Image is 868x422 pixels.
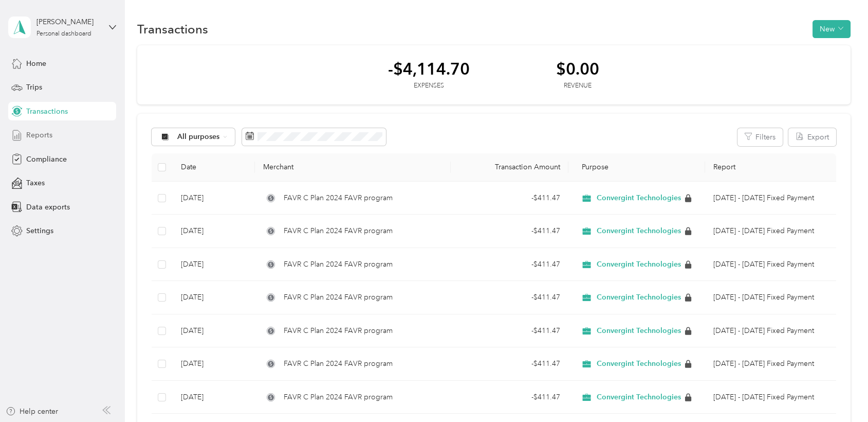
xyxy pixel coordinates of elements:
td: Apr 1 - 30, 2025 Fixed Payment [705,347,836,381]
td: May 1 - 31, 2025 Fixed Payment [705,314,836,348]
div: - $411.47 [459,325,560,337]
td: Sep 1 - 30, 2025 Fixed Payment [705,182,836,215]
div: - $411.47 [459,292,560,303]
span: Home [26,58,46,69]
td: [DATE] [173,314,255,348]
td: Jun 1 - 30, 2025 Fixed Payment [705,281,836,314]
span: Convergint Technologies [597,293,681,302]
span: Compliance [26,154,67,165]
th: Date [173,153,255,182]
div: Expenses [388,81,470,91]
div: - $411.47 [459,259,560,270]
div: - $411.47 [459,192,560,204]
button: Filters [737,128,783,146]
span: FAVR C Plan 2024 FAVR program [284,392,393,403]
span: Transactions [26,106,68,117]
th: Report [705,153,836,182]
span: Convergint Technologies [597,359,681,368]
td: [DATE] [173,281,255,314]
span: FAVR C Plan 2024 FAVR program [284,325,393,337]
div: - $411.47 [459,225,560,237]
span: FAVR C Plan 2024 FAVR program [284,292,393,303]
div: Revenue [556,81,599,91]
div: Personal dashboard [36,31,91,37]
iframe: Everlance-gr Chat Button Frame [810,364,868,422]
span: Convergint Technologies [597,194,681,203]
span: Convergint Technologies [597,260,681,269]
span: FAVR C Plan 2024 FAVR program [284,259,393,270]
td: [DATE] [173,182,255,215]
div: [PERSON_NAME] [36,16,101,27]
button: Help center [6,406,58,417]
span: Reports [26,130,52,140]
td: [DATE] [173,381,255,414]
div: - $411.47 [459,358,560,370]
span: FAVR C Plan 2024 FAVR program [284,192,393,204]
td: Mar 1 - 31, 2025 Fixed Payment [705,381,836,414]
span: Trips [26,82,42,93]
div: - $411.47 [459,392,560,403]
td: [DATE] [173,215,255,248]
button: New [812,20,851,38]
h1: Transactions [137,24,208,34]
span: Settings [26,225,53,236]
button: Export [788,128,836,146]
span: Convergint Technologies [597,326,681,336]
span: Taxes [26,178,45,188]
span: Purpose [577,163,609,171]
td: Aug 1 - 31, 2025 Fixed Payment [705,215,836,248]
td: [DATE] [173,347,255,381]
span: All purposes [177,133,220,140]
td: Jul 1 - 31, 2025 Fixed Payment [705,248,836,282]
span: Convergint Technologies [597,226,681,236]
th: Merchant [255,153,451,182]
th: Transaction Amount [451,153,568,182]
div: $0.00 [556,60,599,78]
span: Data exports [26,202,70,213]
div: -$4,114.70 [388,60,470,78]
span: Convergint Technologies [597,393,681,402]
span: FAVR C Plan 2024 FAVR program [284,358,393,370]
span: FAVR C Plan 2024 FAVR program [284,225,393,237]
td: [DATE] [173,248,255,282]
